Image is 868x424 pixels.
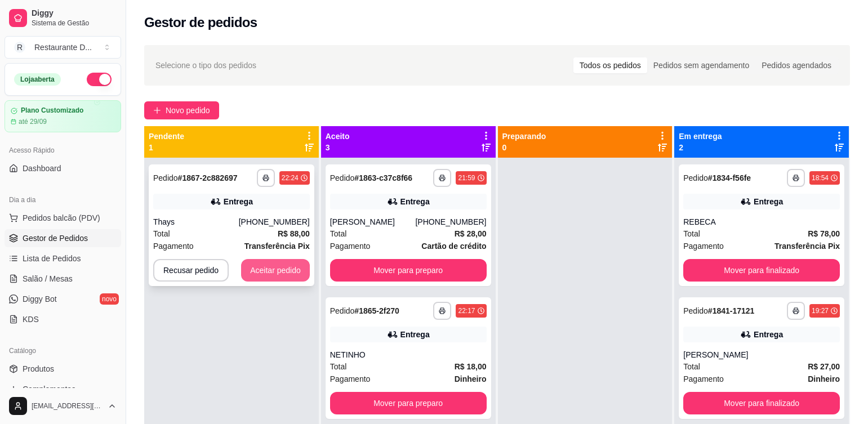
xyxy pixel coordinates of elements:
span: Total [153,227,170,240]
p: Aceito [326,131,350,142]
p: 3 [326,142,350,153]
a: Gestor de Pedidos [5,229,121,247]
p: Preparando [502,131,546,142]
div: Entrega [754,329,783,340]
span: KDS [23,314,39,325]
button: Alterar Status [87,73,112,86]
strong: Transferência Pix [244,242,310,251]
span: [EMAIL_ADDRESS][DOMAIN_NAME] [32,401,103,410]
div: REBECA [683,216,840,227]
span: Pedido [683,173,708,182]
p: 1 [149,142,184,153]
div: Loja aberta [14,73,61,86]
div: 22:17 [458,306,475,315]
strong: R$ 27,00 [808,362,840,371]
p: Pendente [149,131,184,142]
div: Catálogo [5,342,121,360]
div: NETINHO [330,349,487,360]
span: Lista de Pedidos [23,253,81,264]
span: Pedidos balcão (PDV) [23,212,100,224]
a: DiggySistema de Gestão [5,5,121,32]
span: Total [330,227,347,240]
strong: Dinheiro [808,374,840,383]
a: KDS [5,310,121,328]
span: Selecione o tipo dos pedidos [155,59,256,72]
button: Pedidos balcão (PDV) [5,209,121,227]
strong: Transferência Pix [774,242,840,251]
strong: Cartão de crédito [421,242,486,251]
div: 18:54 [812,173,829,182]
span: Produtos [23,363,54,374]
span: Pagamento [153,240,194,252]
strong: # 1865-2f270 [354,306,399,315]
button: Mover para finalizado [683,259,840,282]
span: Dashboard [23,163,61,174]
div: Pedidos sem agendamento [647,57,755,73]
span: Pagamento [330,240,371,252]
span: Pedido [153,173,178,182]
strong: R$ 78,00 [808,229,840,238]
span: Pedido [683,306,708,315]
strong: # 1834-f56fe [708,173,751,182]
span: Sistema de Gestão [32,19,117,28]
div: Entrega [400,196,430,207]
span: Novo pedido [166,104,210,117]
div: Entrega [754,196,783,207]
a: Produtos [5,360,121,378]
div: Entrega [400,329,430,340]
button: Novo pedido [144,101,219,119]
button: Aceitar pedido [241,259,310,282]
strong: # 1841-17121 [708,306,755,315]
article: até 29/09 [19,117,47,126]
strong: # 1867-2c882697 [178,173,238,182]
strong: # 1863-c37c8f66 [354,173,412,182]
div: [PERSON_NAME] [683,349,840,360]
div: 21:59 [458,173,475,182]
div: Acesso Rápido [5,141,121,159]
div: [PHONE_NUMBER] [415,216,486,227]
span: plus [153,106,161,114]
button: Mover para preparo [330,392,487,414]
a: Dashboard [5,159,121,177]
span: Pagamento [683,240,724,252]
span: Diggy Bot [23,293,57,305]
div: [PHONE_NUMBER] [239,216,310,227]
div: Thays [153,216,239,227]
div: [PERSON_NAME] [330,216,416,227]
span: Total [683,360,700,373]
p: 2 [679,142,722,153]
button: Mover para finalizado [683,392,840,414]
button: Select a team [5,36,121,59]
p: 0 [502,142,546,153]
button: Mover para preparo [330,259,487,282]
span: Pagamento [330,373,371,385]
strong: Dinheiro [455,374,487,383]
strong: R$ 88,00 [278,229,310,238]
span: R [14,42,25,53]
button: Recusar pedido [153,259,229,282]
div: Todos os pedidos [573,57,647,73]
h2: Gestor de pedidos [144,14,257,32]
span: Salão / Mesas [23,273,73,284]
span: Diggy [32,8,117,19]
a: Salão / Mesas [5,270,121,288]
span: Pagamento [683,373,724,385]
button: [EMAIL_ADDRESS][DOMAIN_NAME] [5,392,121,419]
div: Entrega [224,196,253,207]
strong: R$ 18,00 [455,362,487,371]
span: Total [683,227,700,240]
a: Complementos [5,380,121,398]
a: Lista de Pedidos [5,249,121,267]
div: Restaurante D ... [34,42,92,53]
a: Diggy Botnovo [5,290,121,308]
span: Gestor de Pedidos [23,233,88,244]
div: Pedidos agendados [755,57,838,73]
div: 22:24 [282,173,299,182]
p: Em entrega [679,131,722,142]
div: 19:27 [812,306,829,315]
a: Plano Customizadoaté 29/09 [5,100,121,132]
span: Pedido [330,306,355,315]
article: Plano Customizado [21,106,83,115]
span: Pedido [330,173,355,182]
div: Dia a dia [5,191,121,209]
